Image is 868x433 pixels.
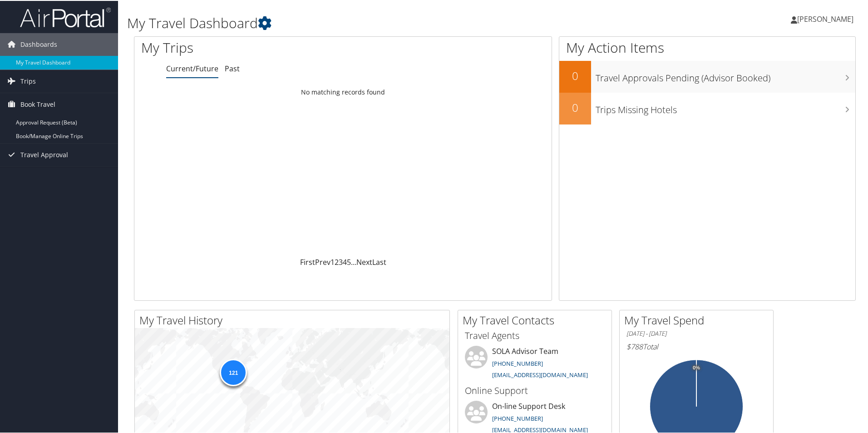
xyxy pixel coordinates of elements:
a: [EMAIL_ADDRESS][DOMAIN_NAME] [492,425,588,433]
li: SOLA Advisor Team [460,345,609,382]
span: Dashboards [20,32,57,55]
h6: Total [626,341,766,351]
a: First [300,256,315,266]
h3: Travel Agents [465,328,605,341]
span: … [351,256,356,266]
h2: My Travel Spend [624,312,773,327]
a: Last [372,256,386,266]
a: 0Travel Approvals Pending (Advisor Booked) [559,60,855,92]
img: airportal-logo.png [20,6,111,27]
h2: 0 [559,67,591,83]
h2: My Travel History [139,312,449,327]
h3: Trips Missing Hotels [596,98,855,115]
h1: My Action Items [559,37,855,56]
span: [PERSON_NAME] [797,13,853,23]
span: $788 [626,341,643,351]
td: No matching records found [134,83,552,100]
a: 5 [347,256,351,266]
span: Travel Approval [20,143,68,165]
a: Next [356,256,372,266]
span: Trips [20,69,36,92]
a: 2 [335,256,339,266]
a: Past [225,63,240,73]
tspan: 0% [693,364,700,370]
h2: 0 [559,99,591,114]
a: 4 [343,256,347,266]
a: [PERSON_NAME] [791,5,863,32]
h3: Online Support [465,383,605,396]
a: [PHONE_NUMBER] [492,413,543,422]
h1: My Trips [141,37,371,56]
a: 1 [330,256,335,266]
a: 0Trips Missing Hotels [559,92,855,124]
a: Prev [315,256,330,266]
div: 121 [220,358,247,385]
a: 3 [339,256,343,266]
span: Book Travel [20,92,55,115]
h1: My Travel Dashboard [127,13,617,32]
h6: [DATE] - [DATE] [626,328,766,337]
a: [EMAIL_ADDRESS][DOMAIN_NAME] [492,370,588,378]
a: [PHONE_NUMBER] [492,358,543,367]
h2: My Travel Contacts [463,312,612,327]
a: Current/Future [166,63,218,73]
h3: Travel Approvals Pending (Advisor Booked) [596,66,855,84]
